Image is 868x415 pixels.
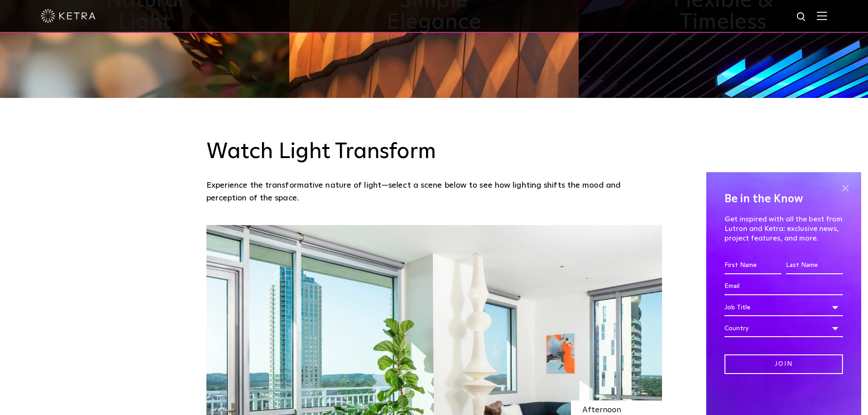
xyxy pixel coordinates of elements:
[817,11,827,20] img: Hamburger%20Nav.svg
[724,320,843,337] div: Country
[786,257,843,274] input: Last Name
[796,11,807,23] img: search icon
[582,406,621,414] span: Afternoon
[724,257,781,274] input: First Name
[41,9,96,23] img: ketra-logo-2019-white
[724,278,843,295] input: Email
[724,299,843,316] div: Job Title
[724,354,843,374] input: Join
[724,215,843,243] p: Get inspired with all the best from Lutron and Ketra: exclusive news, project features, and more.
[724,190,843,208] h4: Be in the Know
[206,139,662,165] h3: Watch Light Transform
[206,179,657,205] p: Experience the transformative nature of light—select a scene below to see how lighting shifts the...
